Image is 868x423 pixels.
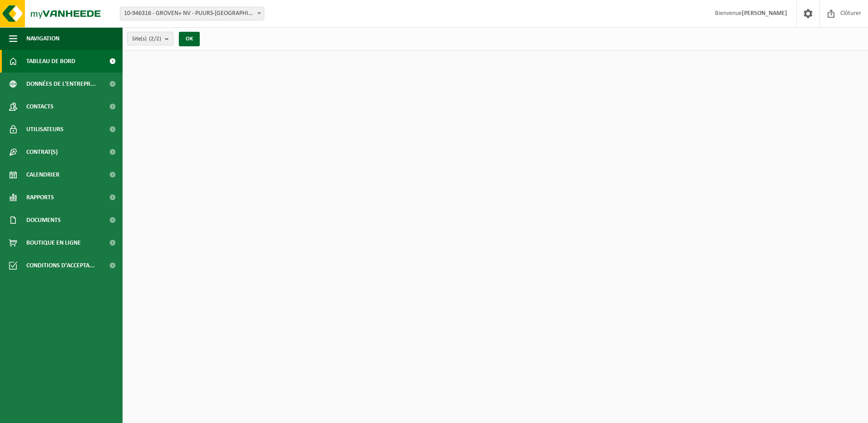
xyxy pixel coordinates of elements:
[127,32,173,45] button: Site(s)(2/2)
[132,32,161,46] span: Site(s)
[26,163,59,186] span: Calendrier
[26,254,95,277] span: Conditions d'accepta...
[26,27,59,50] span: Navigation
[26,141,58,163] span: Contrat(s)
[26,95,54,118] span: Contacts
[26,118,64,141] span: Utilisateurs
[26,209,61,231] span: Documents
[120,7,264,20] span: 10-946316 - GROVEN+ NV - PUURS-SINT-AMANDS
[26,186,54,209] span: Rapports
[26,231,81,254] span: Boutique en ligne
[120,7,264,20] span: 10-946316 - GROVEN+ NV - PUURS-SINT-AMANDS
[742,10,787,17] strong: [PERSON_NAME]
[26,50,75,73] span: Tableau de bord
[26,73,96,95] span: Données de l'entrepr...
[179,32,200,46] button: OK
[149,36,161,42] count: (2/2)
